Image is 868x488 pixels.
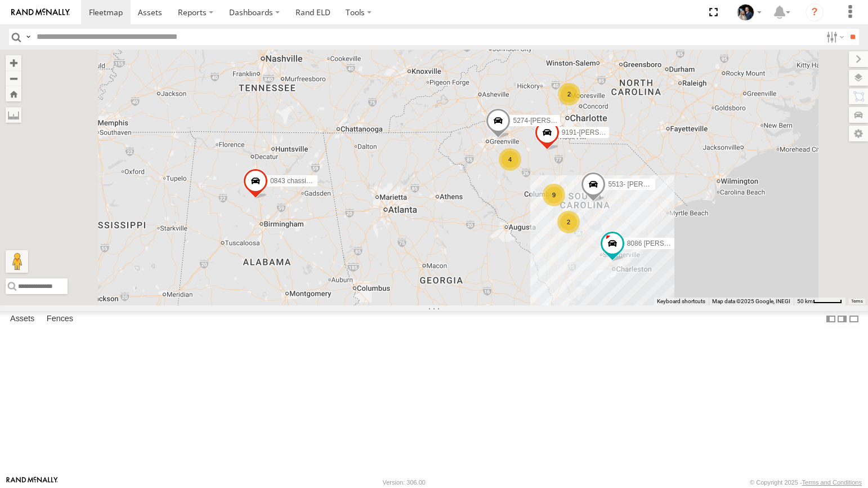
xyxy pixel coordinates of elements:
div: 4 [499,148,521,171]
i: ? [806,3,824,21]
div: 9 [543,184,565,206]
div: Version: 306.00 [383,479,426,486]
label: Hide Summary Table [848,311,860,327]
a: Terms and Conditions [802,479,862,486]
div: 2 [557,211,580,233]
button: Drag Pegman onto the map to open Street View [6,250,28,273]
span: 8086 [PERSON_NAME] [627,239,700,247]
label: Dock Summary Table to the Left [825,311,836,327]
span: Map data ©2025 Google, INEGI [712,298,790,304]
button: Zoom Home [6,86,21,101]
button: Zoom in [6,55,21,70]
button: Zoom out [6,70,21,86]
label: Search Filter Options [822,29,846,45]
a: Terms (opens in new tab) [851,299,863,303]
span: 50 km [797,298,813,304]
label: Search Query [24,29,33,45]
label: Measure [6,107,21,123]
label: Fences [41,312,79,327]
label: Map Settings [849,126,868,141]
a: Visit our Website [6,477,58,488]
span: 5274-[PERSON_NAME] Space [513,117,607,125]
div: 2 [558,83,580,105]
button: Keyboard shortcuts [657,298,705,305]
label: Assets [5,312,40,327]
span: 5513- [PERSON_NAME] [608,180,683,188]
label: Dock Summary Table to the Right [836,311,848,327]
img: rand-logo.svg [11,8,70,16]
span: 9191-[PERSON_NAME]([GEOGRAPHIC_DATA]) [562,128,709,136]
div: © Copyright 2025 - [750,479,862,486]
span: 0843 chassis 843 [270,177,323,185]
button: Map Scale: 50 km per 48 pixels [794,298,845,305]
div: Lauren Jackson [733,4,766,21]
